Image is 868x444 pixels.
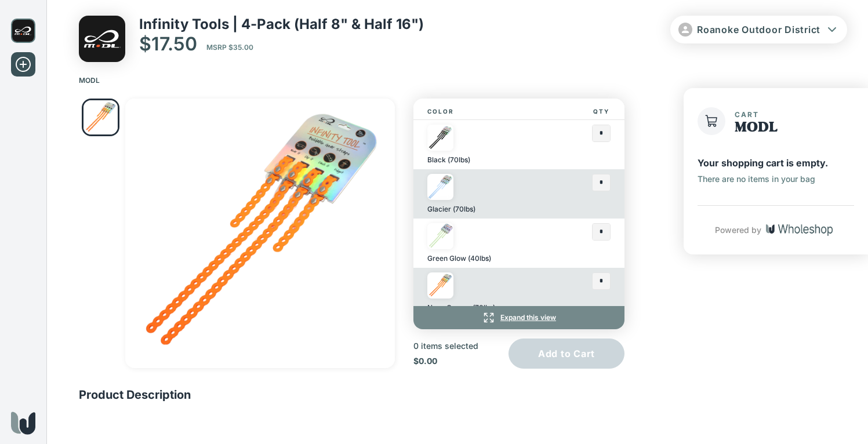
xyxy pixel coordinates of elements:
p: Product Description [79,387,639,402]
p: Green Glow (40lbs) [427,254,491,263]
button: Roanoke Outdoor District [670,16,847,43]
div: Expand this view [413,306,624,329]
nav: breadcrumb [79,76,836,85]
p: Black (70lbs) [427,155,470,165]
p: MSRP [206,43,253,55]
img: 4-Pack___Orange.png [83,100,118,134]
h1: MODL [735,121,778,136]
img: Wholeshop logo [11,412,35,435]
img: MODL logo [79,16,125,62]
p: There are no items in your bag [698,174,815,184]
p: Glacier (70lbs) [427,205,475,214]
span: Cart [735,110,759,119]
a: MODL [79,76,100,85]
p: Infinity Tools | 4-Pack (Half 8" & Half 16") [139,16,424,32]
span: Qty [592,103,611,119]
img: 4-Pack___Green_Glow.png [427,223,453,249]
span: $35.00 [228,43,253,52]
img: 4-Pack___Glacier.png [427,174,453,200]
span: Color [427,108,541,115]
p: $17.50 [139,32,197,55]
button: Go to Slide 1 [82,99,119,136]
p: Expand this view [500,313,556,322]
img: MODL logo [11,19,35,43]
img: 4-Pack_Black.png [427,125,453,151]
img: 4-Pack___Orange.png [427,272,453,299]
img: 4-Pack___Orange.png [125,99,395,368]
span: $0.00 [413,356,437,366]
nav: Thumbnail Navigation [82,99,119,136]
p: 0 items selected [413,341,478,351]
p: Neon Orange (70lbs) [427,303,495,312]
span: Roanoke Outdoor District [697,24,820,35]
img: Wholeshop logo [766,224,833,236]
p: Powered by [715,224,761,236]
div: Go to Slide 1 [125,99,395,368]
p: Your shopping cart is empty. [698,157,828,169]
